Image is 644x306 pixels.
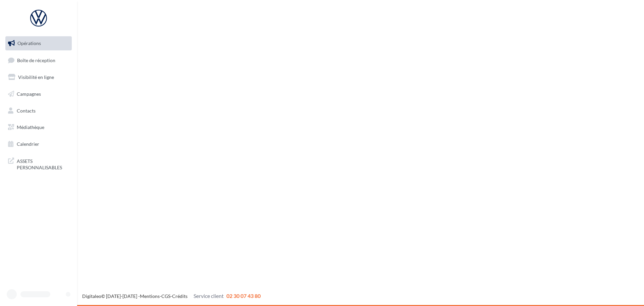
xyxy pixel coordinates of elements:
[172,293,187,299] a: Crédits
[17,40,41,46] span: Opérations
[4,53,73,68] a: Boîte de réception
[4,87,73,101] a: Campagnes
[82,293,101,299] a: Digitaleo
[4,70,73,84] a: Visibilité en ligne
[4,154,73,174] a: ASSETS PERSONNALISABLES
[17,141,39,147] span: Calendrier
[17,57,55,63] span: Boîte de réception
[82,293,261,299] span: © [DATE]-[DATE] - - -
[4,120,73,134] a: Médiathèque
[4,104,73,118] a: Contacts
[17,124,44,130] span: Médiathèque
[17,91,41,97] span: Campagnes
[17,107,36,113] span: Contacts
[161,293,170,299] a: CGS
[194,293,224,299] span: Service client
[17,157,69,171] span: ASSETS PERSONNALISABLES
[18,74,54,80] span: Visibilité en ligne
[4,137,73,151] a: Calendrier
[4,36,73,50] a: Opérations
[140,293,160,299] a: Mentions
[226,293,261,299] span: 02 30 07 43 80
